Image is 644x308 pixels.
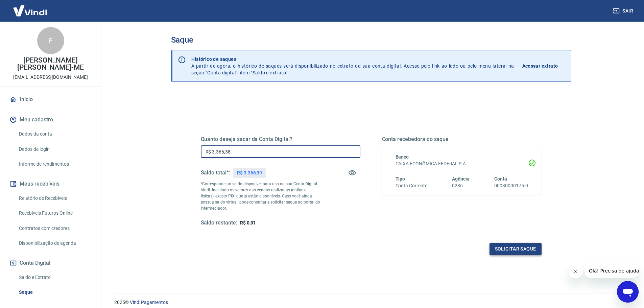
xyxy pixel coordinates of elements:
h6: 0286 [452,182,470,189]
p: R$ 3.366,39 [237,169,262,176]
p: A partir de agora, o histórico de saques será disponibilizado no extrato da sua conta digital. Ac... [191,56,514,76]
h5: Conta recebedora do saque [382,136,542,143]
p: 2025 © [114,299,628,306]
button: Meu cadastro [8,112,93,127]
h5: Saldo total*: [201,169,230,176]
h6: CAIXA ECONÔMICA FEDERAL S.A. [396,160,528,167]
img: Vindi [8,0,52,21]
h6: 00030000175-0 [494,182,528,189]
a: Dados de login [16,142,93,156]
iframe: Botão para abrir a janela de mensagens [617,281,639,303]
a: Informe de rendimentos [16,157,93,171]
h5: Saldo restante: [201,219,237,227]
a: Saldo e Extrato [16,270,93,284]
a: Recebíveis Futuros Online [16,206,93,220]
span: Agência [452,176,470,182]
h5: Quanto deseja sacar da Conta Digital? [201,136,360,143]
p: [PERSON_NAME] [PERSON_NAME]-ME [5,57,96,71]
button: Meus recebíveis [8,176,93,191]
p: Acessar extrato [522,63,558,69]
span: R$ 0,01 [240,220,256,226]
p: [EMAIL_ADDRESS][DOMAIN_NAME] [13,74,88,81]
a: Dados da conta [16,127,93,141]
p: Histórico de saques [191,56,514,63]
span: Conta [494,176,507,182]
h3: Saque [171,35,571,45]
a: Relatório de Recebíveis [16,191,93,205]
a: Saque [16,285,93,299]
span: Banco [396,154,409,160]
a: Vindi Pagamentos [130,300,168,305]
iframe: Mensagem da empresa [585,263,639,278]
button: Sair [612,5,636,17]
iframe: Fechar mensagem [569,265,582,278]
a: Disponibilização de agenda [16,236,93,250]
div: F [37,27,64,54]
button: Solicitar saque [490,243,542,255]
p: *Corresponde ao saldo disponível para uso na sua Conta Digital Vindi. Incluindo os valores das ve... [201,181,320,211]
a: Contratos com credores [16,221,93,235]
a: Acessar extrato [522,56,566,76]
h6: Conta Corrente [396,182,427,189]
a: Início [8,92,93,107]
span: Olá! Precisa de ajuda? [4,5,57,10]
span: Tipo [396,176,405,182]
button: Conta Digital [8,256,93,270]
